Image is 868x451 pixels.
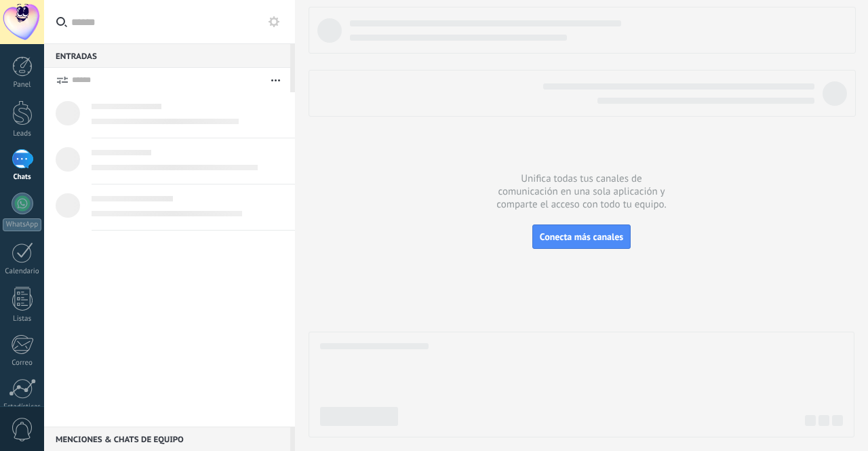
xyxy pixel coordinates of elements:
div: WhatsApp [3,218,41,231]
div: Estadísticas [3,403,42,412]
div: Correo [3,359,42,368]
div: Panel [3,81,42,90]
div: Leads [3,130,42,138]
div: Entradas [44,43,290,68]
div: Listas [3,315,42,323]
div: Chats [3,173,42,182]
span: Conecta más canales [540,231,623,243]
div: Menciones & Chats de equipo [44,427,290,451]
button: Conecta más canales [532,224,631,249]
div: Calendario [3,267,42,276]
